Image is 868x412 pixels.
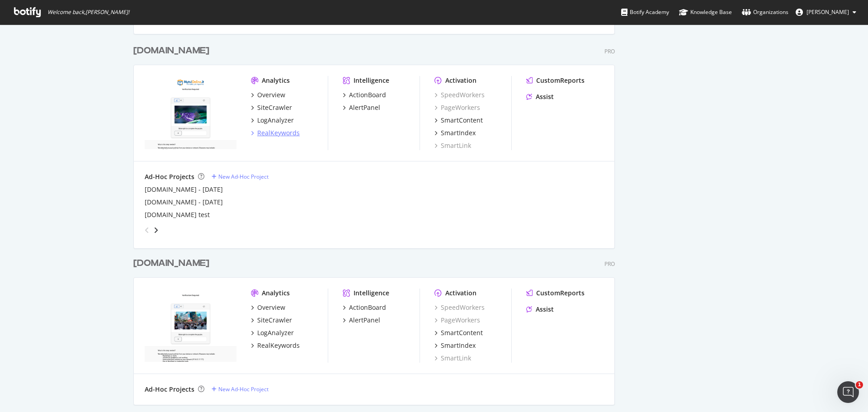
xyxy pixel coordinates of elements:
[434,303,485,312] a: SpeedWorkers
[441,328,483,337] div: SmartContent
[257,128,300,137] div: RealKeywords
[434,316,480,325] a: PageWorkers
[621,8,669,17] div: Botify Academy
[354,289,389,298] div: Intelligence
[434,128,476,137] a: SmartIndex
[133,44,209,57] div: [DOMAIN_NAME]
[434,103,480,112] a: PageWorkers
[349,103,380,112] div: AlertPanel
[145,76,236,149] img: mutuionline.it
[262,76,290,85] div: Analytics
[536,76,585,85] div: CustomReports
[434,328,483,337] a: SmartContent
[251,128,300,137] a: RealKeywords
[441,128,476,137] div: SmartIndex
[354,76,389,85] div: Intelligence
[807,8,849,16] span: Emma Moletto
[251,316,292,325] a: SiteCrawler
[133,44,213,57] a: [DOMAIN_NAME]
[434,141,471,150] a: SmartLink
[257,316,292,325] div: SiteCrawler
[445,76,476,85] div: Activation
[441,116,483,125] div: SmartContent
[218,173,269,180] div: New Ad-Hoc Project
[251,303,285,312] a: Overview
[133,257,213,270] a: [DOMAIN_NAME]
[145,185,223,194] a: [DOMAIN_NAME] - [DATE]
[257,303,285,312] div: Overview
[349,303,386,312] div: ActionBoard
[212,385,269,393] a: New Ad-Hoc Project
[145,210,210,219] a: [DOMAIN_NAME] test
[257,328,294,337] div: LogAnalyzer
[434,116,483,125] a: SmartContent
[257,90,285,99] div: Overview
[349,90,386,99] div: ActionBoard
[526,305,554,314] a: Assist
[145,172,194,181] div: Ad-Hoc Projects
[604,260,615,268] div: Pro
[145,385,194,394] div: Ad-Hoc Projects
[133,257,209,270] div: [DOMAIN_NAME]
[441,341,476,350] div: SmartIndex
[251,103,292,112] a: SiteCrawler
[679,8,732,17] div: Knowledge Base
[526,92,554,101] a: Assist
[856,381,863,388] span: 1
[212,173,269,180] a: New Ad-Hoc Project
[526,76,585,85] a: CustomReports
[251,341,300,350] a: RealKeywords
[343,90,386,99] a: ActionBoard
[257,116,294,125] div: LogAnalyzer
[434,354,471,363] a: SmartLink
[788,5,863,19] button: [PERSON_NAME]
[349,316,380,325] div: AlertPanel
[536,305,554,314] div: Assist
[742,8,788,17] div: Organizations
[343,303,386,312] a: ActionBoard
[343,103,380,112] a: AlertPanel
[251,328,294,337] a: LogAnalyzer
[145,289,236,362] img: sostariffe.it
[153,226,159,235] div: angle-right
[434,90,485,99] a: SpeedWorkers
[47,9,129,16] span: Welcome back, [PERSON_NAME] !
[343,316,380,325] a: AlertPanel
[526,289,585,298] a: CustomReports
[536,289,585,298] div: CustomReports
[251,116,294,125] a: LogAnalyzer
[218,385,269,393] div: New Ad-Hoc Project
[257,103,292,112] div: SiteCrawler
[262,289,290,298] div: Analytics
[145,198,223,207] a: [DOMAIN_NAME] - [DATE]
[141,223,153,237] div: angle-left
[837,381,859,403] iframe: Intercom live chat
[536,92,554,101] div: Assist
[434,341,476,350] a: SmartIndex
[257,341,300,350] div: RealKeywords
[604,47,615,55] div: Pro
[251,90,285,99] a: Overview
[445,289,476,298] div: Activation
